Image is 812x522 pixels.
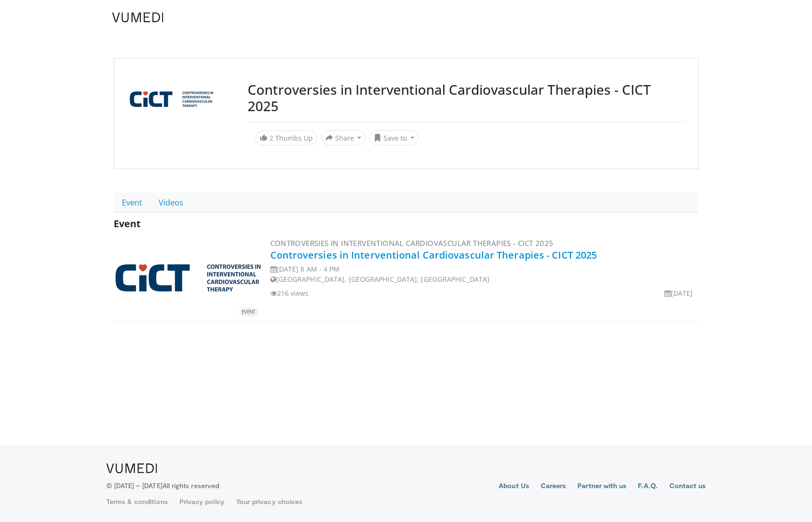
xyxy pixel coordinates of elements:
button: Save to [369,130,419,145]
img: 0d70f797-360f-4b7a-8269-9d56d072971d.png.300x170_q85_autocrop_double_scale_upscale_version-0.2.png [116,264,261,291]
div: [DATE] 8 AM - 4 PM [GEOGRAPHIC_DATA], [GEOGRAPHIC_DATA], [GEOGRAPHIC_DATA] [270,264,697,284]
img: VuMedi Logo [106,464,157,473]
small: EVENT [242,309,255,315]
h3: Controversies in Interventional Cardiovascular Therapies - CICT 2025 [248,82,685,114]
span: Event [114,217,141,230]
a: Contact us [669,481,706,493]
a: Careers [541,481,566,493]
a: EVENT [116,264,261,291]
p: © [DATE] – [DATE] [106,481,220,491]
a: Terms & conditions [106,497,168,507]
a: F.A.Q. [638,481,657,493]
a: Controversies in Interventional Cardiovascular Therapies - CICT 2025 [270,238,554,248]
a: About Us [499,481,529,493]
a: Controversies in Interventional Cardiovascular Therapies - CICT 2025 [270,248,597,261]
li: 216 views [270,288,309,298]
li: [DATE] [664,288,693,298]
img: VuMedi Logo [112,13,163,22]
a: Partner with us [577,481,626,493]
a: Event [114,192,150,213]
a: Your privacy choices [236,497,302,507]
a: 2 Thumbs Up [255,130,317,145]
button: Share [321,130,366,145]
span: 2 [269,133,273,143]
a: Privacy policy [179,497,224,507]
a: Videos [150,192,192,213]
span: All rights reserved [162,481,219,490]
